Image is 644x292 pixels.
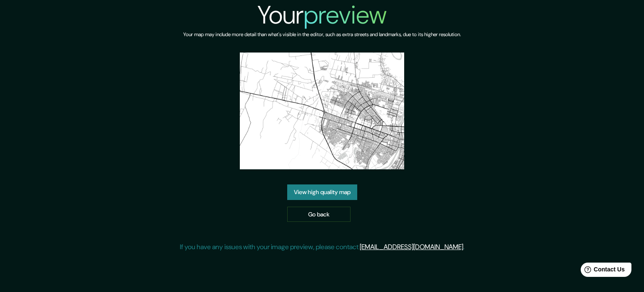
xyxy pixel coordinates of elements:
iframe: Help widget launcher [569,259,635,283]
a: Go back [287,207,351,222]
a: [EMAIL_ADDRESS][DOMAIN_NAME] [360,242,463,251]
h6: Your map may include more detail than what's visible in the editor, such as extra streets and lan... [183,30,461,39]
img: created-map-preview [240,53,405,169]
a: View high quality map [287,184,357,200]
p: If you have any issues with your image preview, please contact . [180,242,465,252]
